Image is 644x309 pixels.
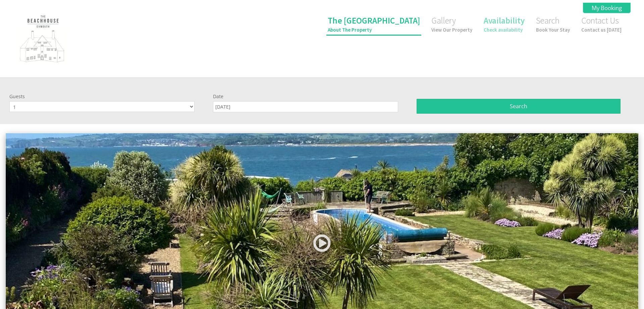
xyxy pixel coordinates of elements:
[581,27,622,33] small: Contact us [DATE]
[9,93,195,100] label: Guests
[484,15,525,33] a: AvailabilityCheck availability
[536,27,570,33] small: Book Your Stay
[328,27,420,33] small: About The Property
[536,15,570,33] a: SearchBook Your Stay
[213,101,398,112] input: Arrival Date
[583,3,631,13] a: My Booking
[213,93,398,100] label: Date
[431,15,472,33] a: GalleryView Our Property
[431,27,472,33] small: View Our Property
[484,27,525,33] small: Check availability
[417,99,620,114] button: Search
[581,15,622,33] a: Contact UsContact us [DATE]
[328,15,420,33] a: The [GEOGRAPHIC_DATA]About The Property
[9,12,76,67] img: The Beach House Exmouth
[510,103,527,110] span: Search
